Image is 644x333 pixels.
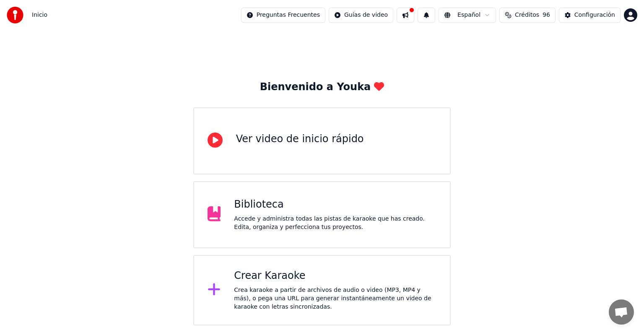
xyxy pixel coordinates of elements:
[543,11,550,19] span: 96
[329,8,393,23] button: Guías de video
[234,269,436,283] div: Crear Karaoke
[241,8,325,23] button: Preguntas Frecuentes
[515,11,539,19] span: Créditos
[574,11,615,19] div: Configuración
[32,11,47,19] span: Inicio
[7,7,23,23] img: youka
[234,198,436,211] div: Biblioteca
[609,299,634,325] div: Chat abierto
[499,8,556,23] button: Créditos96
[234,286,436,311] div: Crea karaoke a partir de archivos de audio o video (MP3, MP4 y más), o pega una URL para generar ...
[559,8,621,23] button: Configuración
[32,11,47,19] nav: breadcrumb
[260,81,384,94] div: Bienvenido a Youka
[234,215,436,232] div: Accede y administra todas las pistas de karaoke que has creado. Edita, organiza y perfecciona tus...
[236,133,364,146] div: Ver video de inicio rápido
